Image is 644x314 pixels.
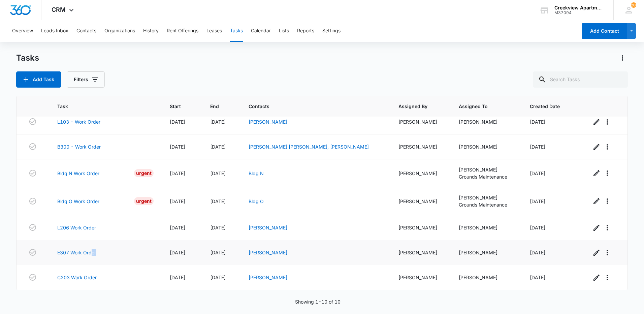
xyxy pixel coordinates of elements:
[52,6,66,13] span: CRM
[398,118,443,125] div: [PERSON_NAME]
[170,225,185,230] span: [DATE]
[279,20,289,42] button: Lists
[398,198,443,205] div: [PERSON_NAME]
[249,225,287,230] a: [PERSON_NAME]
[617,53,628,63] button: Actions
[459,274,514,281] div: [PERSON_NAME]
[459,103,504,110] span: Assigned To
[530,250,545,255] span: [DATE]
[210,198,226,204] span: [DATE]
[170,119,185,125] span: [DATE]
[16,71,61,88] button: Add Task
[530,144,545,150] span: [DATE]
[167,20,198,42] button: Rent Offerings
[249,250,287,255] a: [PERSON_NAME]
[398,143,443,150] div: [PERSON_NAME]
[459,166,514,173] div: [PERSON_NAME]
[76,20,96,42] button: Contacts
[530,119,545,125] span: [DATE]
[459,201,514,208] div: Grounds Maintenance
[210,170,226,176] span: [DATE]
[134,169,154,177] div: Urgent
[249,275,287,280] a: [PERSON_NAME]
[530,103,565,110] span: Created Date
[41,20,68,42] button: Leads Inbox
[249,198,264,204] a: Bldg O
[57,143,101,150] a: B300 - Work Order
[134,197,154,205] div: Urgent
[459,173,514,180] div: Grounds Maintenance
[57,170,99,177] a: Bldg N Work Order
[459,143,514,150] div: [PERSON_NAME]
[398,103,433,110] span: Assigned By
[104,20,135,42] button: Organizations
[230,20,243,42] button: Tasks
[530,225,545,230] span: [DATE]
[210,119,226,125] span: [DATE]
[554,5,604,10] div: account name
[210,275,226,280] span: [DATE]
[206,20,222,42] button: Leases
[398,249,443,256] div: [PERSON_NAME]
[12,20,33,42] button: Overview
[249,119,287,125] a: [PERSON_NAME]
[170,144,185,150] span: [DATE]
[170,275,185,280] span: [DATE]
[170,170,185,176] span: [DATE]
[530,275,545,280] span: [DATE]
[582,23,627,39] button: Add Contact
[554,10,604,15] div: account id
[398,274,443,281] div: [PERSON_NAME]
[67,71,105,88] button: Filters
[322,20,341,42] button: Settings
[297,20,314,42] button: Reports
[249,103,373,110] span: Contacts
[533,71,628,88] input: Search Tasks
[57,224,96,231] a: L206 Work Order
[459,249,514,256] div: [PERSON_NAME]
[295,298,341,305] p: Showing 1-10 of 10
[57,118,100,125] a: L103 - Work Order
[210,144,226,150] span: [DATE]
[210,250,226,255] span: [DATE]
[57,198,99,205] a: Bldg O Work Order
[170,250,185,255] span: [DATE]
[249,170,264,176] a: Bldg N
[251,20,271,42] button: Calendar
[210,225,226,230] span: [DATE]
[170,103,185,110] span: Start
[530,198,545,204] span: [DATE]
[459,224,514,231] div: [PERSON_NAME]
[398,170,443,177] div: [PERSON_NAME]
[249,144,369,150] a: [PERSON_NAME] [PERSON_NAME], [PERSON_NAME]
[170,198,185,204] span: [DATE]
[57,103,144,110] span: Task
[57,249,96,256] a: E307 Work Order
[16,53,39,63] h1: Tasks
[631,2,636,8] div: notifications count
[143,20,159,42] button: History
[398,224,443,231] div: [PERSON_NAME]
[530,170,545,176] span: [DATE]
[210,103,222,110] span: End
[459,194,514,201] div: [PERSON_NAME]
[631,2,636,8] span: 200
[459,118,514,125] div: [PERSON_NAME]
[57,274,97,281] a: C203 Work Order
